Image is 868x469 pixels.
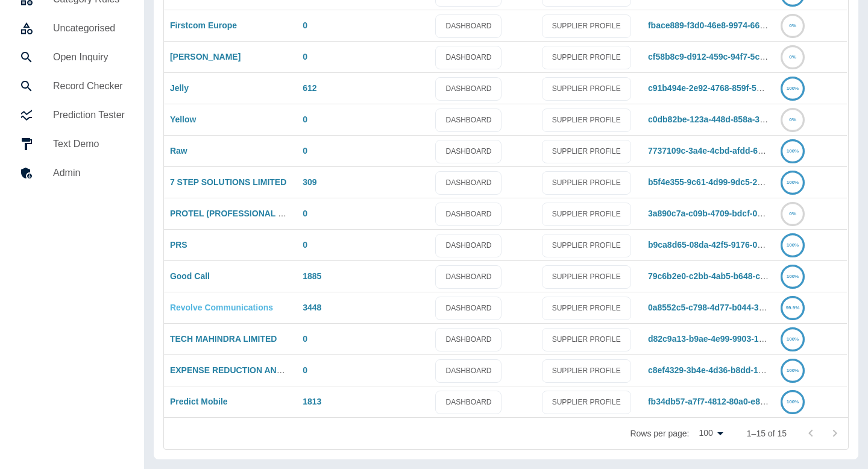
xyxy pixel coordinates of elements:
a: 0% [781,209,805,218]
a: SUPPLIER PROFILE [542,140,631,163]
a: DASHBOARD [435,77,502,101]
a: SUPPLIER PROFILE [542,77,631,101]
a: 100% [781,365,805,375]
h5: Record Checker [53,79,125,93]
a: SUPPLIER PROFILE [542,46,631,69]
p: 1–15 of 15 [747,427,787,439]
a: 0 [303,146,307,156]
a: SUPPLIER PROFILE [542,234,631,257]
a: b5f4e355-9c61-4d99-9dc5-2b902094448c [648,177,810,187]
h5: Prediction Tester [53,108,125,122]
text: 0% [789,23,796,28]
a: 100% [781,334,805,344]
a: SUPPLIER PROFILE [542,328,631,351]
a: 3448 [303,303,321,312]
a: SUPPLIER PROFILE [542,109,631,132]
a: EXPENSE REDUCTION ANALYSTS ([GEOGRAPHIC_DATA]) LIMITED [170,365,443,375]
a: 612 [303,83,316,93]
a: DASHBOARD [435,109,502,132]
a: SUPPLIER PROFILE [542,359,631,383]
a: 1885 [303,271,321,281]
a: 0% [781,115,805,124]
a: Firstcom Europe [170,20,237,30]
a: 7737109c-3a4e-4cbd-afdd-60a75447d996 [648,146,810,156]
p: Rows per page: [630,427,689,439]
a: DASHBOARD [435,328,502,351]
a: SUPPLIER PROFILE [542,391,631,414]
a: SUPPLIER PROFILE [542,297,631,320]
a: 100% [781,146,805,156]
a: 100% [781,271,805,281]
a: 0 [303,334,307,344]
a: 100% [781,177,805,187]
h5: Admin [53,166,125,180]
text: 100% [787,148,799,154]
a: Jelly [170,83,189,93]
a: 7 STEP SOLUTIONS LIMITED [170,177,286,187]
a: SUPPLIER PROFILE [542,203,631,226]
a: 0% [781,20,805,30]
text: 100% [787,399,799,404]
a: DASHBOARD [435,297,502,320]
text: 0% [789,54,796,60]
a: fb34db57-a7f7-4812-80a0-e88cbdfc41b0 [648,397,807,406]
a: DASHBOARD [435,234,502,257]
a: Revolve Communications [170,303,273,312]
div: 100 [694,424,727,442]
a: 100% [781,83,805,93]
a: b9ca8d65-08da-42f5-9176-00760c57f013 [648,240,807,250]
a: 0% [781,52,805,61]
a: 0 [303,365,307,375]
a: DASHBOARD [435,203,502,226]
a: Prediction Tester [10,101,134,130]
a: 100% [781,240,805,250]
a: 0a8552c5-c798-4d77-b044-3c379717cb27 [648,303,811,312]
a: 79c6b2e0-c2bb-4ab5-b648-cb26c85b194a [648,271,813,281]
a: 3a890c7a-c09b-4709-bdcf-0dafd6d3011b [648,209,809,218]
a: PROTEL (PROFESSIONAL TELECOMS) SOLUTIONS LIMITED [170,209,415,218]
a: TECH MAHINDRA LIMITED [170,334,277,344]
a: [PERSON_NAME] [170,52,241,61]
a: d82c9a13-b9ae-4e99-9903-1f05bb5514ba [648,334,810,344]
a: 0 [303,209,307,218]
a: DASHBOARD [435,265,502,289]
a: 99.9% [781,303,805,312]
a: DASHBOARD [435,140,502,163]
a: Yellow [170,115,197,124]
text: 100% [787,274,799,279]
a: fbace889-f3d0-46e8-9974-6663fe4f709a [648,20,803,30]
a: Open Inquiry [10,43,134,72]
text: 100% [787,368,799,373]
text: 99.9% [786,305,800,310]
a: PRS [170,240,187,250]
text: 100% [787,180,799,185]
a: 0 [303,52,307,61]
h5: Open Inquiry [53,50,125,65]
text: 100% [787,242,799,248]
a: DASHBOARD [435,46,502,69]
a: Good Call [170,271,210,281]
a: 309 [303,177,316,187]
a: 100% [781,397,805,406]
a: SUPPLIER PROFILE [542,265,631,289]
a: 0 [303,20,307,30]
a: c8ef4329-3b4e-4d36-b8dd-1419ecd7d3f4 [648,365,809,375]
h5: Text Demo [53,137,125,151]
h5: Uncategorised [53,21,125,36]
text: 100% [787,86,799,91]
a: Text Demo [10,130,134,159]
a: DASHBOARD [435,391,502,414]
a: DASHBOARD [435,14,502,38]
a: DASHBOARD [435,171,502,195]
a: 0 [303,240,307,250]
a: SUPPLIER PROFILE [542,171,631,195]
a: SUPPLIER PROFILE [542,14,631,38]
a: 1813 [303,397,321,406]
text: 100% [787,336,799,342]
a: Predict Mobile [170,397,228,406]
a: c0db82be-123a-448d-858a-371988db28fb [648,115,811,124]
a: Record Checker [10,72,134,101]
a: DASHBOARD [435,359,502,383]
a: Uncategorised [10,14,134,43]
text: 0% [789,211,796,216]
